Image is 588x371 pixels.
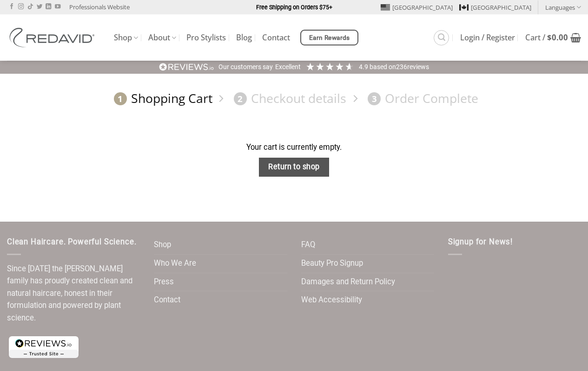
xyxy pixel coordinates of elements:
[154,273,174,291] a: Press
[186,29,226,46] a: Pro Stylists
[7,263,140,325] p: Since [DATE] the [PERSON_NAME] family has proudly created clean and natural haircare, honest in t...
[396,63,407,70] span: 236
[525,27,581,48] a: View cart
[309,33,350,43] span: Earn Rewards
[114,29,138,47] a: Shop
[9,4,14,10] a: Follow on Facebook
[55,4,60,10] a: Follow on YouTube
[460,29,515,46] a: Login / Register
[7,141,581,154] div: Your cart is currently empty.
[37,4,42,10] a: Follow on Twitter
[547,32,552,43] span: $
[434,30,449,45] a: Search
[148,29,176,47] a: About
[159,63,214,71] img: REVIEWS.io
[236,29,252,46] a: Blog
[154,255,196,273] a: Who We Are
[460,34,515,41] span: Login / Register
[448,237,513,246] span: Signup for News!
[301,255,363,273] a: Beauty Pro Signup
[262,29,290,46] a: Contact
[547,32,568,43] bdi: 0.00
[407,63,429,70] span: reviews
[301,273,395,291] a: Damages and Return Policy
[27,4,33,10] a: Follow on TikTok
[381,0,453,14] a: [GEOGRAPHIC_DATA]
[18,4,24,10] a: Follow on Instagram
[259,158,330,177] a: Return to shop
[154,236,171,254] a: Shop
[370,63,396,70] span: Based on
[301,236,315,254] a: FAQ
[7,83,581,114] nav: Checkout steps
[256,4,332,11] strong: Free Shipping on Orders $75+
[230,90,347,107] a: 2Checkout details
[114,92,127,105] span: 1
[459,0,531,14] a: [GEOGRAPHIC_DATA]
[218,63,273,72] div: Our customers say
[46,4,51,10] a: Follow on LinkedIn
[154,291,180,309] a: Contact
[7,237,136,246] span: Clean Haircare. Powerful Science.
[359,63,370,70] span: 4.9
[110,90,213,107] a: 1Shopping Cart
[545,0,581,14] a: Languages
[305,62,354,71] div: 4.92 Stars
[525,34,568,41] span: Cart /
[301,291,362,309] a: Web Accessibility
[7,334,80,360] img: reviews-trust-logo-1.png
[234,92,247,105] span: 2
[7,28,100,47] img: REDAVID Salon Products | United States
[300,30,358,45] a: Earn Rewards
[275,63,301,72] div: Excellent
